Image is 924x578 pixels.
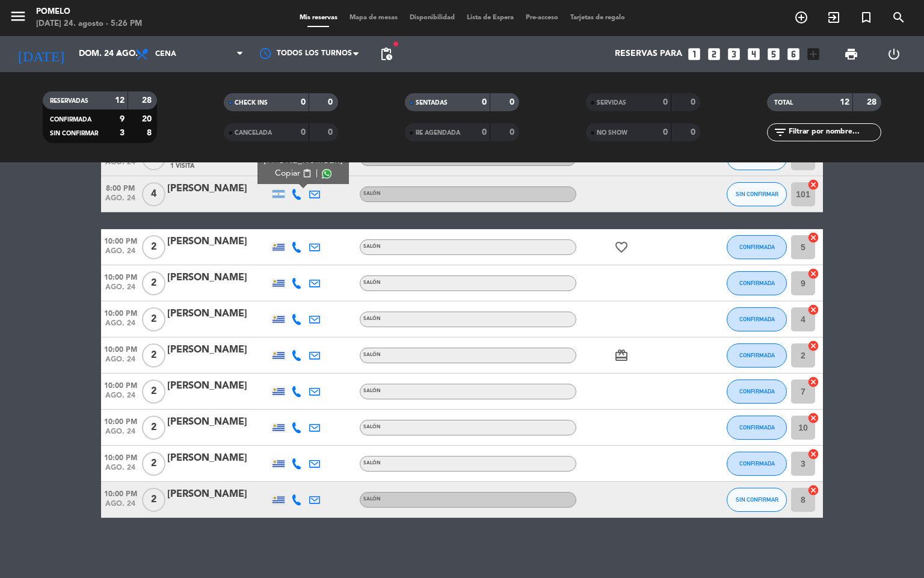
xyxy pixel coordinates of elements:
[142,115,154,123] strong: 20
[316,167,318,180] span: |
[101,269,140,283] span: 10:00 PM
[739,460,775,467] span: CONFIRMADA
[807,268,819,280] i: cancel
[363,244,381,249] span: Salón
[343,14,404,21] span: Mapa de mesas
[36,18,142,30] div: [DATE] 24. agosto - 5:26 PM
[786,46,801,62] i: looks_6
[50,131,98,137] span: SIN CONFIRMAR
[807,304,819,316] i: cancel
[142,452,165,476] span: 2
[482,128,487,137] strong: 0
[482,98,487,106] strong: 0
[739,280,775,286] span: CONFIRMADA
[101,233,140,247] span: 10:00 PM
[235,130,272,136] span: CANCELADA
[363,497,381,502] span: Salón
[101,283,140,297] span: ago. 24
[235,100,268,106] span: CHECK INS
[363,425,381,429] span: Salón
[844,47,858,61] span: print
[167,270,269,286] div: [PERSON_NAME]
[727,452,787,476] button: CONFIRMADA
[101,319,140,333] span: ago. 24
[101,247,140,261] span: ago. 24
[101,414,140,428] span: 10:00 PM
[807,232,819,244] i: cancel
[807,448,819,460] i: cancel
[142,96,154,105] strong: 28
[9,7,27,29] button: menu
[167,487,269,502] div: [PERSON_NAME]
[739,244,775,250] span: CONFIRMADA
[167,450,269,466] div: [PERSON_NAME]
[36,6,142,18] div: Pomelo
[736,191,778,197] span: SIN CONFIRMAR
[328,128,335,137] strong: 0
[101,392,140,405] span: ago. 24
[774,100,793,106] span: TOTAL
[142,235,165,259] span: 2
[686,46,702,62] i: looks_one
[807,484,819,496] i: cancel
[363,316,381,321] span: Salón
[301,128,306,137] strong: 0
[147,129,154,137] strong: 8
[766,46,781,62] i: looks_5
[142,488,165,512] span: 2
[170,161,194,171] span: 1 Visita
[303,169,312,178] span: content_paste
[727,488,787,512] button: SIN CONFIRMAR
[807,376,819,388] i: cancel
[614,240,629,254] i: favorite_border
[155,50,176,58] span: Cena
[379,47,393,61] span: pending_actions
[167,414,269,430] div: [PERSON_NAME]
[363,280,381,285] span: Salón
[614,348,629,363] i: card_giftcard
[363,352,381,357] span: Salón
[859,10,873,25] i: turned_in_not
[736,496,778,503] span: SIN CONFIRMAR
[101,428,140,441] span: ago. 24
[404,14,461,21] span: Disponibilidad
[101,500,140,514] span: ago. 24
[787,126,881,139] input: Filtrar por nombre...
[892,10,906,25] i: search
[520,14,564,21] span: Pre-acceso
[167,378,269,394] div: [PERSON_NAME]
[615,49,682,59] span: Reservas para
[142,380,165,404] span: 2
[167,181,269,197] div: [PERSON_NAME]
[392,40,399,48] span: fiber_manual_record
[115,96,125,105] strong: 12
[867,98,879,106] strong: 28
[101,378,140,392] span: 10:00 PM
[739,352,775,358] span: CONFIRMADA
[301,98,306,106] strong: 0
[120,115,125,123] strong: 9
[142,271,165,295] span: 2
[706,46,722,62] i: looks_two
[101,194,140,208] span: ago. 24
[294,14,343,21] span: Mis reservas
[727,343,787,367] button: CONFIRMADA
[727,182,787,206] button: SIN CONFIRMAR
[727,235,787,259] button: CONFIRMADA
[142,307,165,331] span: 2
[597,130,627,136] span: NO SHOW
[691,128,698,137] strong: 0
[739,424,775,431] span: CONFIRMADA
[112,47,126,61] i: arrow_drop_down
[691,98,698,106] strong: 0
[887,47,901,61] i: power_settings_new
[773,125,787,140] i: filter_list
[461,14,520,21] span: Lista de Espera
[167,234,269,250] div: [PERSON_NAME]
[101,450,140,464] span: 10:00 PM
[805,46,821,62] i: add_box
[807,340,819,352] i: cancel
[727,271,787,295] button: CONFIRMADA
[167,342,269,358] div: [PERSON_NAME]
[726,46,742,62] i: looks_3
